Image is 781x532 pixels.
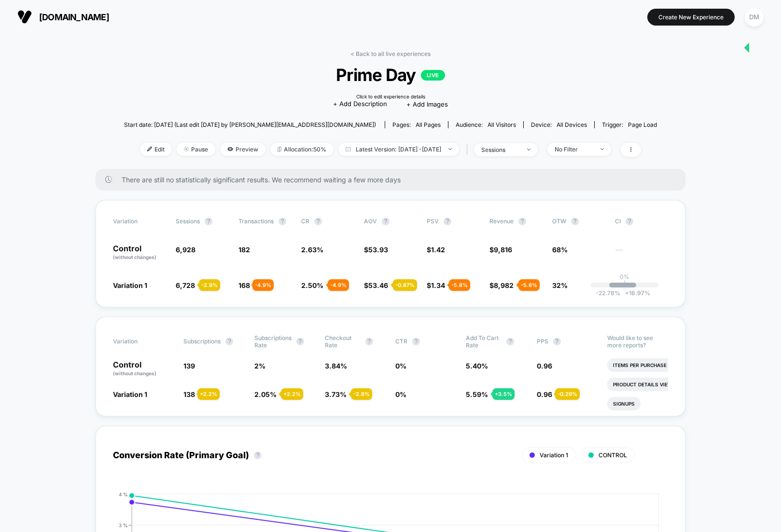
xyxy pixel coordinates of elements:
[325,362,347,370] span: 3.84 %
[481,146,520,153] div: sessions
[625,289,629,297] span: +
[518,279,540,291] div: - 5.8 %
[177,143,215,156] span: Pause
[197,388,220,400] div: + 2.2 %
[279,218,286,225] button: ?
[537,338,548,345] span: PPS
[113,334,166,349] span: Variation
[489,246,512,254] span: $
[456,121,516,128] div: Audience:
[745,8,764,27] div: DM
[416,121,441,128] span: all pages
[338,143,459,156] span: Latest Version: [DATE] - [DATE]
[183,338,221,345] span: Subscriptions
[328,279,349,291] div: - 4.9 %
[183,390,195,398] span: 138
[431,246,445,254] span: 1.42
[314,218,322,225] button: ?
[492,388,515,400] div: + 3.5 %
[333,99,387,109] span: + Add Description
[523,121,594,128] span: Device:
[119,491,128,497] tspan: 4 %
[552,281,568,289] span: 32%
[421,70,445,81] p: LIVE
[325,390,347,398] span: 3.73 %
[395,362,406,370] span: 0 %
[199,279,220,291] div: - 2.9 %
[607,397,641,410] li: Signups
[599,451,627,459] span: CONTROL
[270,143,334,156] span: Allocation: 50%
[518,218,526,225] button: ?
[184,147,189,151] img: end
[176,246,195,254] span: 6,928
[607,334,668,349] p: Would like to see more reports?
[555,146,593,153] div: No Filter
[427,246,445,254] span: $
[449,279,470,291] div: - 5.8 %
[368,246,388,254] span: 53.93
[540,451,568,459] span: Variation 1
[466,334,502,349] span: Add To Cart Rate
[147,147,152,151] img: edit
[620,289,650,297] span: 16.97 %
[427,281,445,289] span: $
[742,7,767,27] button: DM
[607,358,672,372] li: Items Per Purchase
[552,246,568,254] span: 68%
[176,218,200,225] span: Sessions
[113,254,156,260] span: (without changes)
[301,281,323,289] span: 2.50 %
[571,218,579,225] button: ?
[647,9,735,26] button: Create New Experience
[464,143,474,157] span: |
[113,218,166,225] span: Variation
[325,334,361,349] span: Checkout Rate
[122,176,666,184] span: There are still no statistically significant results. We recommend waiting a few more days
[488,121,516,128] span: All Visitors
[368,281,388,289] span: 53.46
[124,121,376,128] span: Start date: [DATE] (Last edit [DATE] by [PERSON_NAME][EMAIL_ADDRESS][DOMAIN_NAME])
[39,12,109,22] span: [DOMAIN_NAME]
[205,218,212,225] button: ?
[220,143,265,156] span: Preview
[113,245,166,261] p: Control
[254,390,277,398] span: 2.05 %
[113,370,156,376] span: (without changes)
[494,281,514,289] span: 8,982
[382,218,390,225] button: ?
[356,94,425,99] div: Click to edit experience details
[537,362,552,370] span: 0.96
[537,390,552,398] span: 0.96
[555,388,580,400] div: - 0.29 %
[14,9,112,25] button: [DOMAIN_NAME]
[238,218,274,225] span: Transactions
[615,218,668,225] span: CI
[626,218,633,225] button: ?
[281,388,303,400] div: + 2.2 %
[254,451,262,459] button: ?
[466,362,488,370] span: 5.40 %
[346,147,351,151] img: calendar
[596,289,620,297] span: -22.78 %
[395,390,406,398] span: 0 %
[466,390,488,398] span: 5.59 %
[427,218,439,225] span: PSV
[600,148,604,150] img: end
[553,338,561,345] button: ?
[238,246,250,254] span: 182
[527,149,530,150] img: end
[444,218,451,225] button: ?
[552,218,605,225] span: OTW
[140,143,172,156] span: Edit
[301,218,309,225] span: CR
[113,390,147,398] span: Variation 1
[225,338,233,345] button: ?
[392,121,441,128] div: Pages:
[301,246,323,254] span: 2.63 %
[365,338,373,345] button: ?
[489,281,514,289] span: $
[557,121,587,128] span: all devices
[489,218,514,225] span: Revenue
[238,281,250,289] span: 168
